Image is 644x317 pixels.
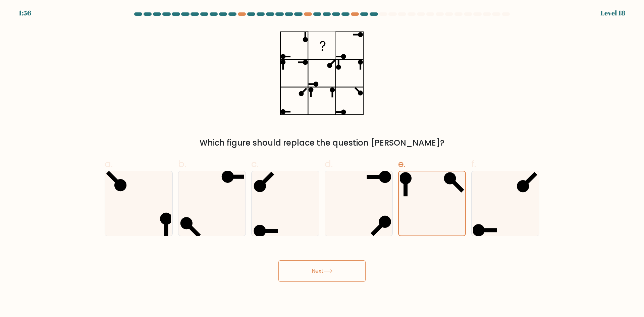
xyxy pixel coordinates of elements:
span: e. [398,157,406,170]
div: Level 18 [600,8,625,18]
span: b. [178,157,186,170]
div: 1:56 [19,8,31,18]
span: f. [471,157,476,170]
div: Which figure should replace the question [PERSON_NAME]? [109,137,535,149]
span: d. [325,157,333,170]
span: a. [105,157,113,170]
button: Next [278,260,366,282]
span: c. [251,157,259,170]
